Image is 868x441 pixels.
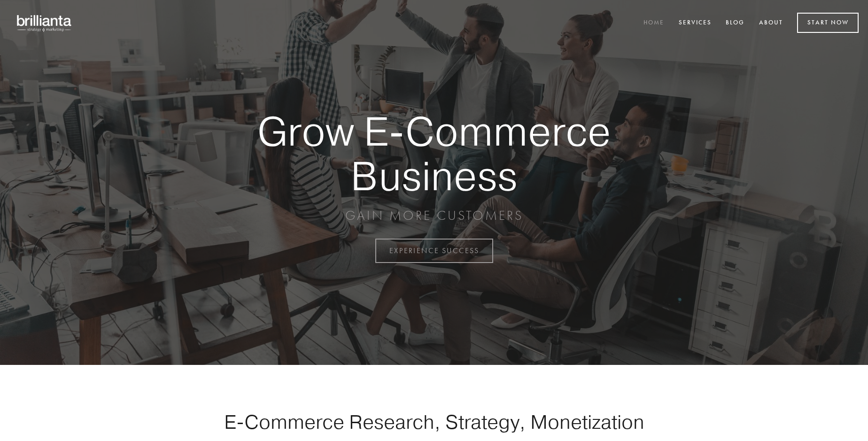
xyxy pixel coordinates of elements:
a: Start Now [797,13,859,33]
a: EXPERIENCE SUCCESS [375,239,493,263]
strong: Grow E-Commerce Business [225,109,643,198]
a: Blog [720,15,751,31]
a: About [753,15,789,31]
h1: E-Commerce Research, Strategy, Monetization [194,410,674,433]
img: brillianta - research, strategy, marketing [9,9,80,37]
a: Home [637,15,670,31]
a: Services [673,15,718,31]
p: GAIN MORE CUSTOMERS [225,207,643,224]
